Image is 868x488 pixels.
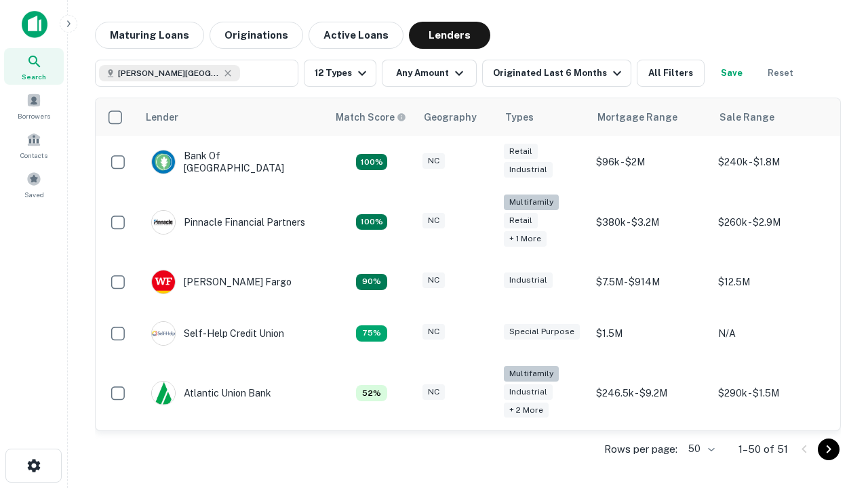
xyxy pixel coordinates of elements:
[210,22,303,49] button: Originations
[146,109,178,125] div: Lender
[504,213,538,228] div: Retail
[504,324,580,340] div: Special Purpose
[356,154,387,170] div: Matching Properties: 14, hasApolloMatch: undefined
[711,359,833,428] td: $290k - $1.5M
[138,98,328,136] th: Lender
[422,384,445,400] div: NC
[152,382,175,405] img: picture
[152,270,175,293] img: picture
[151,321,284,346] div: Self-help Credit Union
[589,359,711,428] td: $246.5k - $9.2M
[637,60,705,87] button: All Filters
[356,214,387,230] div: Matching Properties: 24, hasApolloMatch: undefined
[589,98,711,136] th: Mortgage Range
[589,256,711,308] td: $7.5M - $914M
[504,272,553,288] div: Industrial
[304,60,376,87] button: 12 Types
[382,60,477,87] button: Any Amount
[422,272,445,288] div: NC
[95,22,204,49] button: Maturing Loans
[416,98,497,136] th: Geography
[604,441,677,457] p: Rows per page:
[422,213,445,228] div: NC
[309,22,403,49] button: Active Loans
[151,150,314,174] div: Bank Of [GEOGRAPHIC_DATA]
[589,136,711,188] td: $96k - $2M
[409,22,490,49] button: Lenders
[683,439,717,459] div: 50
[711,136,833,188] td: $240k - $1.8M
[4,48,64,85] a: Search
[328,98,416,136] th: Capitalize uses an advanced AI algorithm to match your search with the best lender. The match sco...
[22,11,47,38] img: capitalize-icon.png
[504,384,553,400] div: Industrial
[589,308,711,359] td: $1.5M
[151,270,292,294] div: [PERSON_NAME] Fargo
[711,308,833,359] td: N/A
[482,60,631,87] button: Originated Last 6 Months
[589,188,711,256] td: $380k - $3.2M
[4,127,64,163] a: Contacts
[504,366,559,382] div: Multifamily
[422,153,445,169] div: NC
[504,162,553,178] div: Industrial
[818,439,840,460] button: Go to next page
[24,189,44,200] span: Saved
[497,98,589,136] th: Types
[422,324,445,340] div: NC
[4,166,64,203] a: Saved
[356,325,387,342] div: Matching Properties: 10, hasApolloMatch: undefined
[152,211,175,234] img: picture
[504,144,538,159] div: Retail
[18,110,50,121] span: Borrowers
[356,385,387,401] div: Matching Properties: 7, hasApolloMatch: undefined
[719,109,774,125] div: Sale Range
[711,98,833,136] th: Sale Range
[711,256,833,308] td: $12.5M
[152,150,175,174] img: picture
[424,109,477,125] div: Geography
[493,65,625,81] div: Originated Last 6 Months
[710,60,753,87] button: Save your search to get updates of matches that match your search criteria.
[504,403,549,418] div: + 2 more
[505,109,534,125] div: Types
[152,322,175,345] img: picture
[336,110,406,125] div: Capitalize uses an advanced AI algorithm to match your search with the best lender. The match sco...
[356,274,387,290] div: Matching Properties: 12, hasApolloMatch: undefined
[4,87,64,124] a: Borrowers
[800,380,868,445] iframe: Chat Widget
[336,110,403,125] h6: Match Score
[151,381,271,405] div: Atlantic Union Bank
[759,60,802,87] button: Reset
[597,109,677,125] div: Mortgage Range
[151,210,305,235] div: Pinnacle Financial Partners
[118,67,220,79] span: [PERSON_NAME][GEOGRAPHIC_DATA], [GEOGRAPHIC_DATA]
[20,150,47,161] span: Contacts
[22,71,46,82] span: Search
[738,441,788,457] p: 1–50 of 51
[504,195,559,210] div: Multifamily
[504,231,547,247] div: + 1 more
[711,188,833,256] td: $260k - $2.9M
